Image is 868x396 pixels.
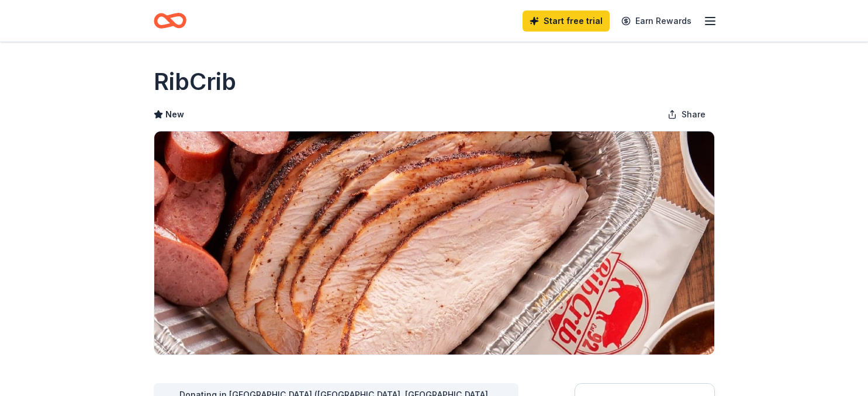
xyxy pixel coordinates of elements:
[165,107,184,121] span: New
[523,11,610,32] a: Start free trial
[682,107,706,121] span: Share
[154,131,714,355] img: Image for RibCrib
[658,103,715,126] button: Share
[154,7,186,34] a: Home
[614,11,698,32] a: Earn Rewards
[154,65,236,98] h1: RibCrib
